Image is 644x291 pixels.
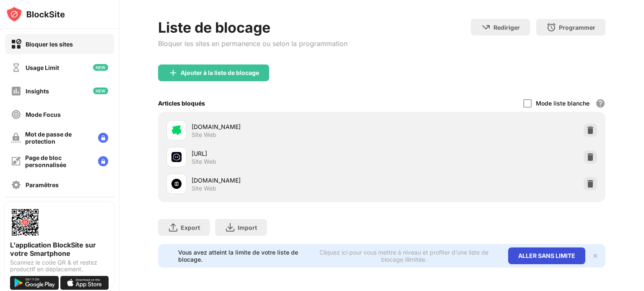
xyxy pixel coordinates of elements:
[559,24,595,31] div: Programmer
[11,39,21,49] img: block-on.svg
[26,64,59,71] div: Usage Limit
[26,88,49,95] div: Insights
[10,259,109,273] div: Scannez le code QR & et restez productif en déplacement.
[493,24,520,31] div: Rediriger
[171,152,182,162] img: favicons
[192,149,382,158] div: [URL]
[98,156,108,166] img: lock-menu.svg
[508,247,585,264] div: ALLER SANS LIMITE
[26,111,61,118] div: Mode Focus
[6,6,65,23] img: logo-blocksite.svg
[11,62,21,73] img: time-usage-off.svg
[26,41,73,48] div: Bloquer les sites
[238,224,257,231] div: Import
[192,185,216,192] div: Site Web
[192,131,216,139] div: Site Web
[10,276,59,290] img: get-it-on-google-play.svg
[10,241,109,258] div: L'application BlockSite sur votre Smartphone
[98,133,108,143] img: lock-menu.svg
[11,133,21,143] img: password-protection-off.svg
[158,19,348,36] div: Liste de blocage
[11,156,21,166] img: customize-block-page-off.svg
[25,131,91,145] div: Mot de passe de protection
[10,207,40,237] img: options-page-qr-code.png
[158,39,348,48] div: Bloquer les sites en permanence ou selon la programmation
[93,64,108,71] img: new-icon.svg
[592,252,599,259] img: x-button.svg
[25,154,91,168] div: Page de bloc personnalisée
[158,100,205,107] div: Articles bloqués
[171,125,182,135] img: favicons
[11,86,21,96] img: insights-off.svg
[192,176,382,185] div: [DOMAIN_NAME]
[192,122,382,131] div: [DOMAIN_NAME]
[192,158,216,165] div: Site Web
[178,249,305,263] div: Vous avez atteint la limite de votre liste de blocage.
[536,100,589,107] div: Mode liste blanche
[181,70,259,76] div: Ajouter à la liste de blocage
[93,88,108,94] img: new-icon.svg
[26,181,59,188] div: Paramêtres
[181,224,200,231] div: Export
[310,249,498,263] div: Cliquez ici pour vous mettre à niveau et profiter d'une liste de blocage illimitée.
[11,109,21,120] img: focus-off.svg
[60,276,109,290] img: download-on-the-app-store.svg
[11,180,21,190] img: settings-off.svg
[171,179,182,189] img: favicons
